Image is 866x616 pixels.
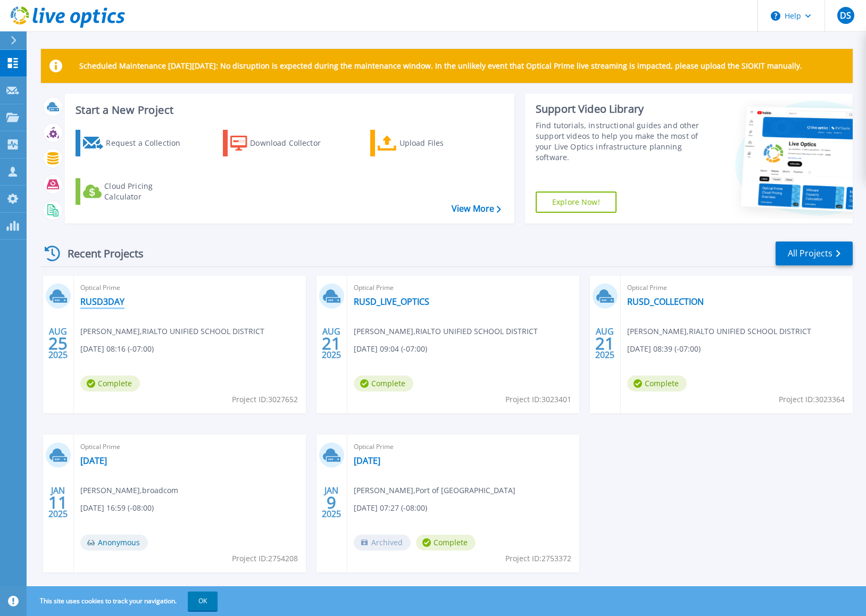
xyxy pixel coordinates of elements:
span: Complete [354,376,413,392]
span: Archived [354,535,411,551]
a: All Projects [776,242,853,265]
span: [PERSON_NAME] , broadcom [80,485,178,496]
span: [DATE] 07:27 (-08:00) [354,502,427,514]
span: DS [840,11,851,20]
div: JAN 2025 [321,483,342,522]
a: View More [452,204,501,214]
div: JAN 2025 [48,483,68,522]
span: [PERSON_NAME] , RIALTO UNIFIED SCHOOL DISTRICT [80,326,264,337]
span: Project ID: 3027652 [232,394,298,405]
div: Cloud Pricing Calculator [104,181,189,202]
div: Recent Projects [41,240,158,267]
span: [DATE] 16:59 (-08:00) [80,502,154,514]
span: This site uses cookies to track your navigation. [29,592,218,611]
span: [PERSON_NAME] , RIALTO UNIFIED SCHOOL DISTRICT [354,326,538,337]
a: Cloud Pricing Calculator [76,178,194,205]
span: [DATE] 08:16 (-07:00) [80,343,154,355]
div: Upload Files [399,132,485,154]
span: 21 [595,339,614,348]
a: Request a Collection [76,130,194,156]
span: 25 [48,339,68,348]
span: Optical Prime [627,282,846,294]
span: Complete [80,376,140,392]
span: Project ID: 2754208 [232,553,298,564]
a: Upload Files [370,130,489,156]
a: [DATE] [80,455,107,466]
button: OK [188,592,218,611]
div: Download Collector [250,132,335,154]
div: Request a Collection [106,132,191,154]
span: Project ID: 2753372 [505,553,571,564]
span: Complete [416,535,476,551]
div: AUG 2025 [48,324,68,363]
span: Project ID: 3023364 [779,394,845,405]
p: Scheduled Maintenance [DATE][DATE]: No disruption is expected during the maintenance window. In t... [79,62,802,70]
a: Explore Now! [536,192,617,213]
a: RUSD_LIVE_OPTICS [354,296,429,307]
span: Optical Prime [354,441,573,453]
a: Download Collector [223,130,342,156]
span: Project ID: 3023401 [505,394,571,405]
a: [DATE] [354,455,380,466]
span: 9 [327,498,336,507]
span: [DATE] 08:39 (-07:00) [627,343,701,355]
div: AUG 2025 [321,324,342,363]
span: Optical Prime [80,282,299,294]
span: Optical Prime [354,282,573,294]
span: Anonymous [80,535,148,551]
a: RUSD3DAY [80,296,124,307]
span: [DATE] 09:04 (-07:00) [354,343,427,355]
div: AUG 2025 [595,324,615,363]
span: [PERSON_NAME] , RIALTO UNIFIED SCHOOL DISTRICT [627,326,811,337]
h3: Start a New Project [76,104,501,116]
span: 11 [48,498,68,507]
a: RUSD_COLLECTION [627,296,704,307]
span: Complete [627,376,687,392]
span: Optical Prime [80,441,299,453]
span: [PERSON_NAME] , Port of [GEOGRAPHIC_DATA] [354,485,515,496]
div: Support Video Library [536,102,701,116]
div: Find tutorials, instructional guides and other support videos to help you make the most of your L... [536,120,701,163]
span: 21 [322,339,341,348]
